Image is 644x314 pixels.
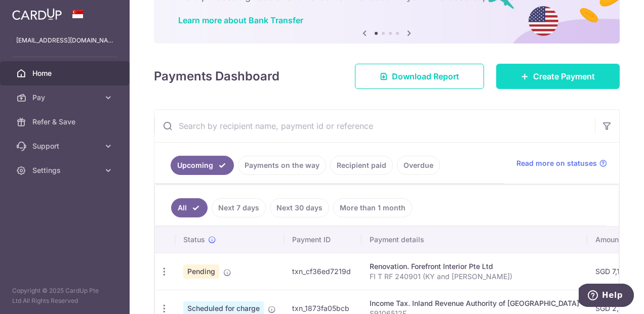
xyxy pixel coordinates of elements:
a: All [171,198,208,217]
span: Home [32,68,99,78]
a: More than 1 month [333,198,412,217]
span: Amount [595,235,621,245]
a: Payments on the way [238,156,326,175]
span: Settings [32,165,99,175]
td: txn_cf36ed7219d [284,253,361,290]
a: Overdue [397,156,440,175]
a: Next 30 days [270,198,329,217]
h4: Payments Dashboard [154,67,279,85]
span: Pay [32,93,99,103]
span: Read more on statuses [516,158,597,168]
th: Payment ID [284,227,361,253]
span: Support [32,141,99,151]
a: Create Payment [496,64,620,89]
span: Help [23,7,44,16]
p: FI T RF 240901 (KY and [PERSON_NAME]) [370,272,579,282]
span: Download Report [392,70,459,82]
a: Learn more about Bank Transfer [178,15,303,25]
input: Search by recipient name, payment id or reference [154,110,595,142]
div: Renovation. Forefront Interior Pte Ltd [370,261,579,272]
a: Recipient paid [330,156,393,175]
img: CardUp [12,8,62,20]
a: Upcoming [171,156,234,175]
span: Create Payment [533,70,595,82]
th: Payment details [361,227,587,253]
p: [EMAIL_ADDRESS][DOMAIN_NAME] [16,35,113,46]
a: Next 7 days [212,198,266,217]
a: Read more on statuses [516,158,607,168]
a: Download Report [355,64,484,89]
span: Refer & Save [32,117,99,127]
span: Status [183,235,205,245]
div: Income Tax. Inland Revenue Authority of [GEOGRAPHIC_DATA] [370,298,579,308]
span: Pending [183,264,219,279]
iframe: Opens a widget where you can find more information [579,284,634,309]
